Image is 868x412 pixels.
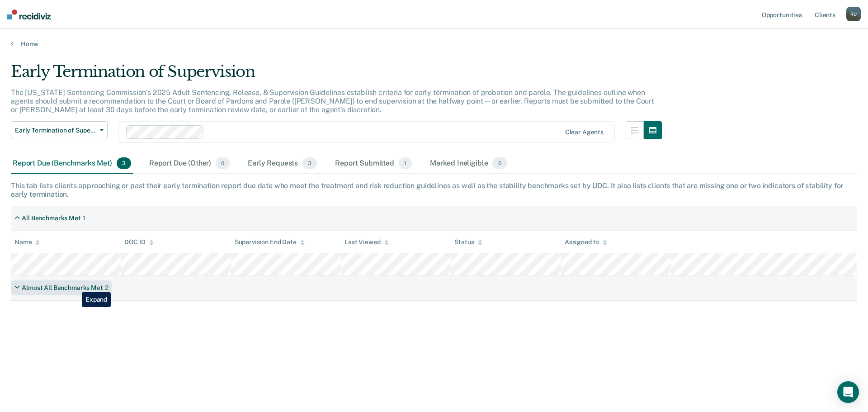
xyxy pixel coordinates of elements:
[428,154,509,174] div: Marked Ineligible6
[454,238,482,246] div: Status
[105,284,108,292] div: 2
[565,128,604,136] div: Clear agents
[11,211,89,226] div: All Benchmarks Met1
[22,284,103,292] div: Almost All Benchmarks Met
[11,121,108,139] button: Early Termination of Supervision
[344,238,388,246] div: Last Viewed
[11,154,133,174] div: Report Due (Benchmarks Met)3
[14,238,40,246] div: Name
[837,381,859,403] div: Open Intercom Messenger
[11,88,654,114] p: The [US_STATE] Sentencing Commission’s 2025 Adult Sentencing, Release, & Supervision Guidelines e...
[7,9,51,19] img: Recidiviz
[399,157,412,169] span: 1
[235,238,305,246] div: Supervision End Date
[11,181,857,199] div: This tab lists clients approaching or past their early termination report due date who meet the t...
[846,7,861,21] button: RU
[15,127,96,134] span: Early Termination of Supervision
[246,154,319,174] div: Early Requests3
[565,238,607,246] div: Assigned to
[147,154,231,174] div: Report Due (Other)0
[492,157,507,169] span: 6
[846,7,861,21] div: R U
[216,157,230,169] span: 0
[302,157,317,169] span: 3
[22,214,80,222] div: All Benchmarks Met
[83,214,85,222] div: 1
[11,62,662,88] div: Early Termination of Supervision
[11,40,857,48] a: Home
[11,280,112,295] div: Almost All Benchmarks Met2
[117,157,131,169] span: 3
[124,238,153,246] div: DOC ID
[333,154,414,174] div: Report Submitted1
